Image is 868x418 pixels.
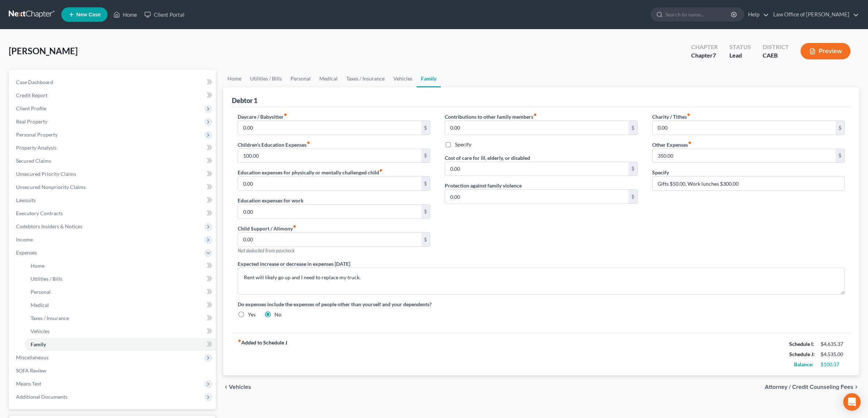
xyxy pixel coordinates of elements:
span: Vehicles [31,328,50,334]
span: Means Test [16,380,41,387]
div: $ [421,205,430,218]
a: Lawsuits [10,194,216,207]
label: Daycare / Babysitter [238,113,287,121]
a: Family [25,338,216,351]
div: Lead [729,51,751,60]
a: Law Office of [PERSON_NAME] [770,8,859,21]
div: $4,535.00 [821,351,845,358]
label: Education expenses for physically or mentally challenged child [238,169,383,176]
input: Specify... [653,177,844,190]
span: Home [31,263,44,269]
input: -- [445,121,628,135]
i: fiber_manual_record [688,141,692,145]
label: Yes [248,311,256,318]
i: fiber_manual_record [293,225,296,228]
i: fiber_manual_record [307,141,310,145]
i: fiber_manual_record [687,113,690,117]
input: -- [445,190,628,204]
button: chevron_left Vehicles [223,384,251,390]
span: Personal [31,289,51,295]
span: Additional Documents [16,394,67,400]
input: -- [653,149,836,163]
span: SOFA Review [16,367,46,374]
a: Utilities / Bills [25,272,216,285]
label: Do expenses include the expenses of people other than yourself and your dependents? [238,300,845,308]
span: Client Profile [16,105,46,111]
strong: Added to Schedule J [238,339,287,370]
div: $ [836,149,844,163]
div: $ [628,121,637,135]
span: Medical [31,302,49,308]
span: Income [16,236,33,242]
i: fiber_manual_record [533,113,537,117]
a: Home [223,70,246,87]
a: Home [110,8,141,21]
div: $ [421,121,430,135]
label: Child Support / Alimony [238,225,296,232]
input: -- [445,162,628,176]
label: Cost of care for ill, elderly, or disabled [445,154,530,162]
div: CAEB [763,51,789,60]
input: -- [653,121,836,135]
i: fiber_manual_record [284,113,287,117]
span: Taxes / Insurance [31,315,69,321]
a: Taxes / Insurance [342,70,389,87]
span: New Case [76,12,101,17]
input: -- [238,205,421,218]
i: chevron_left [223,384,229,390]
span: [PERSON_NAME] [9,46,78,56]
div: $ [628,190,637,204]
span: Property Analysis [16,145,57,151]
label: No [275,311,281,318]
input: -- [238,149,421,163]
span: Utilities / Bills [31,276,62,282]
i: fiber_manual_record [238,339,241,343]
button: Preview [801,43,851,59]
span: Vehicles [229,384,251,390]
a: Unsecured Priority Claims [10,167,216,181]
span: Attorney / Credit Counseling Fees [765,384,853,390]
div: Chapter [691,43,718,51]
strong: Schedule J: [789,351,815,357]
div: $ [836,121,844,135]
a: Utilities / Bills [246,70,286,87]
div: District [763,43,789,51]
span: Unsecured Priority Claims [16,171,76,177]
input: -- [238,121,421,135]
span: Unsecured Nonpriority Claims [16,184,86,190]
div: Chapter [691,51,718,60]
span: Codebtors Insiders & Notices [16,223,82,229]
a: Vehicles [25,325,216,338]
button: Attorney / Credit Counseling Fees chevron_right [765,384,859,390]
a: Taxes / Insurance [25,312,216,325]
span: Not deducted from paycheck [238,248,295,253]
label: Specify [455,141,471,148]
a: Client Portal [141,8,188,21]
span: Lawsuits [16,197,36,203]
strong: Schedule I: [789,341,814,347]
a: Executory Contracts [10,207,216,220]
a: Help [744,8,769,21]
a: Vehicles [389,70,417,87]
i: fiber_manual_record [379,169,383,172]
span: Secured Claims [16,158,51,164]
div: $4,635.37 [821,340,845,348]
label: Specify [652,169,669,176]
input: -- [238,233,421,247]
span: Family [31,341,46,347]
span: Case Dashboard [16,79,53,85]
a: Home [25,259,216,272]
span: Credit Report [16,92,47,98]
a: Unsecured Nonpriority Claims [10,181,216,194]
input: -- [238,177,421,190]
div: Debtor 1 [232,96,257,105]
span: 7 [713,52,716,59]
label: Education expenses for work [238,197,304,204]
label: Children's Education Expenses [238,141,310,149]
span: Expenses [16,249,37,256]
span: Miscellaneous [16,354,48,360]
div: $ [421,149,430,163]
a: SOFA Review [10,364,216,377]
label: Charity / Tithes [652,113,690,121]
span: Personal Property [16,131,58,138]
